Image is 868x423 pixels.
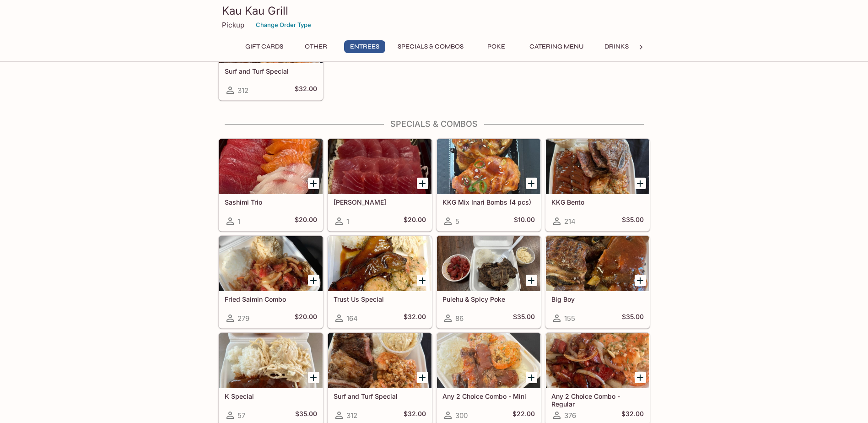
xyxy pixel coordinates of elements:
[334,198,426,206] h5: [PERSON_NAME]
[295,410,317,421] h5: $35.00
[442,392,535,400] h5: Any 2 Choice Combo - Mini
[512,410,535,421] h5: $22.00
[442,198,535,206] h5: KKG Mix Inari Bombs (4 pcs)
[513,313,535,324] h5: $35.00
[222,4,647,18] h3: Kau Kau Grill
[564,217,576,226] span: 214
[635,178,646,189] button: Add KKG Bento
[437,139,541,231] a: KKG Mix Inari Bombs (4 pcs)5$10.00
[328,139,431,194] div: Ahi Sashimi
[225,295,317,303] h5: Fried Saimin Combo
[437,139,540,194] div: KKG Mix Inari Bombs (4 pcs)
[551,198,644,206] h5: KKG Bento
[219,139,323,194] div: Sashimi Trio
[442,295,535,303] h5: Pulehu & Spicy Poke
[222,21,244,29] p: Pickup
[621,410,644,421] h5: $32.00
[514,216,535,227] h5: $10.00
[295,85,317,96] h5: $32.00
[237,411,245,420] span: 57
[219,8,323,63] div: Surf and Turf Special
[417,178,428,189] button: Add Ahi Sashimi
[622,313,644,324] h5: $35.00
[546,139,649,194] div: KKG Bento
[346,217,349,226] span: 1
[295,313,317,324] h5: $20.00
[526,178,537,189] button: Add KKG Mix Inari Bombs (4 pcs)
[308,178,319,189] button: Add Sashimi Trio
[334,392,426,400] h5: Surf and Turf Special
[622,216,644,227] h5: $35.00
[344,40,385,53] button: Entrees
[455,411,468,420] span: 300
[476,40,517,53] button: Poke
[635,275,646,286] button: Add Big Boy
[393,40,469,53] button: Specials & Combos
[546,333,649,388] div: Any 2 Choice Combo - Regular
[437,333,540,388] div: Any 2 Choice Combo - Mini
[437,236,540,291] div: Pulehu & Spicy Poke
[225,392,317,400] h5: K Special
[404,216,426,227] h5: $20.00
[237,314,249,323] span: 279
[404,410,426,421] h5: $32.00
[218,119,650,129] h4: Specials & Combos
[328,236,432,328] a: Trust Us Special164$32.00
[328,236,431,291] div: Trust Us Special
[404,313,426,324] h5: $32.00
[455,217,459,226] span: 5
[237,217,240,226] span: 1
[296,40,337,53] button: Other
[240,40,288,53] button: Gift Cards
[308,275,319,286] button: Add Fried Saimin Combo
[225,198,317,206] h5: Sashimi Trio
[328,139,432,231] a: [PERSON_NAME]1$20.00
[455,314,464,323] span: 86
[545,236,650,328] a: Big Boy155$35.00
[346,411,357,420] span: 312
[526,372,537,383] button: Add Any 2 Choice Combo - Mini
[225,67,317,75] h5: Surf and Turf Special
[437,236,541,328] a: Pulehu & Spicy Poke86$35.00
[551,295,644,303] h5: Big Boy
[551,392,644,407] h5: Any 2 Choice Combo - Regular
[526,275,537,286] button: Add Pulehu & Spicy Poke
[346,314,358,323] span: 164
[545,139,650,231] a: KKG Bento214$35.00
[219,139,323,231] a: Sashimi Trio1$20.00
[546,236,649,291] div: Big Boy
[328,333,431,388] div: Surf and Turf Special
[219,236,323,328] a: Fried Saimin Combo279$20.00
[564,314,575,323] span: 155
[334,295,426,303] h5: Trust Us Special
[295,216,317,227] h5: $20.00
[308,372,319,383] button: Add K Special
[252,18,315,32] button: Change Order Type
[524,40,589,53] button: Catering Menu
[219,333,323,388] div: K Special
[237,86,248,95] span: 312
[417,275,428,286] button: Add Trust Us Special
[417,372,428,383] button: Add Surf and Turf Special
[596,40,637,53] button: Drinks
[219,236,323,291] div: Fried Saimin Combo
[564,411,576,420] span: 376
[635,372,646,383] button: Add Any 2 Choice Combo - Regular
